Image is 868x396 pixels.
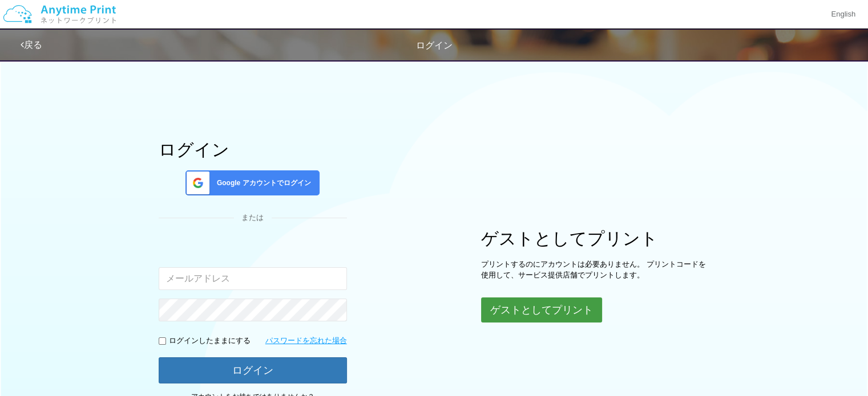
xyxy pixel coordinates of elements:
p: ログインしたままにする [169,336,251,346]
p: プリントするのにアカウントは必要ありません。 プリントコードを使用して、サービス提供店舗でプリントします。 [481,259,709,280]
a: 戻る [21,40,42,50]
div: または [159,213,347,223]
h1: ゲストとしてプリント [481,229,709,248]
input: メールアドレス [159,267,347,290]
button: ゲストとしてプリント [481,297,602,322]
a: パスワードを忘れた場合 [265,336,347,346]
h1: ログイン [159,140,347,159]
button: ログイン [159,357,347,383]
span: ログイン [416,40,453,50]
span: Google アカウントでログイン [212,178,311,188]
